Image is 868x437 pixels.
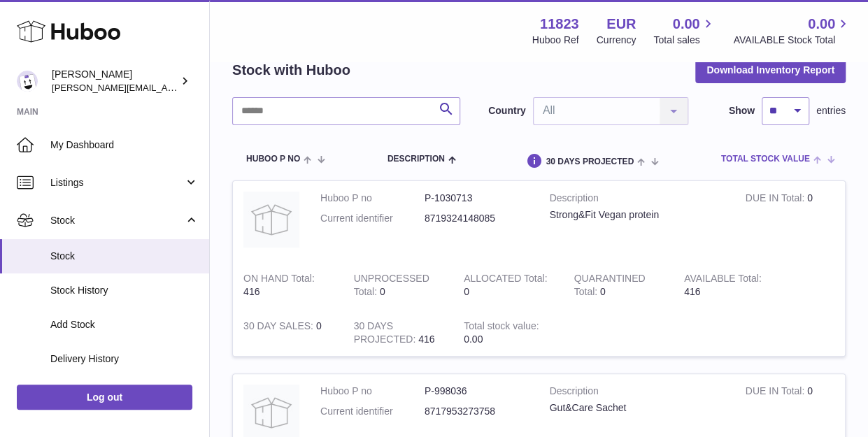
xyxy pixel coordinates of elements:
h2: Stock with Huboo [232,61,350,80]
div: [PERSON_NAME] [52,68,178,94]
dt: Current identifier [320,405,425,418]
label: Country [488,104,526,117]
a: Log out [17,385,192,410]
dd: P-1030713 [425,192,529,205]
span: My Dashboard [50,138,199,152]
dt: Current identifier [320,212,425,225]
label: Show [729,104,755,117]
td: 0 [453,262,564,309]
span: Huboo P no [246,155,300,164]
span: Stock [50,214,184,227]
span: 0.00 [464,334,483,345]
strong: UNPROCESSED Total [354,273,429,301]
div: Strong&Fit Vegan protein [550,208,725,222]
strong: 30 DAY SALES [243,320,316,335]
strong: ALLOCATED Total [464,273,547,287]
strong: 11823 [540,15,579,34]
td: 416 [233,262,343,309]
span: Total stock value [721,155,810,164]
dt: Huboo P no [320,192,425,205]
div: Gut&Care Sachet [550,401,725,415]
img: gianni.rofi@frieslandcampina.com [17,71,38,92]
span: 0.00 [808,15,835,34]
span: Stock History [50,284,199,297]
span: 0 [600,286,606,297]
span: Delivery History [50,352,199,366]
td: 0 [233,309,343,357]
dd: P-998036 [425,385,529,398]
span: 30 DAYS PROJECTED [546,157,634,166]
td: 0 [735,181,846,262]
a: 0.00 Total sales [653,15,716,47]
span: Listings [50,176,184,189]
button: Download Inventory Report [695,57,846,83]
dd: 8719324148085 [425,212,529,225]
strong: Description [550,192,725,208]
span: Description [387,155,445,164]
span: Total sales [653,34,716,47]
strong: AVAILABLE Total [684,273,762,287]
div: Currency [597,34,636,47]
strong: Total stock value [464,320,539,335]
td: 416 [674,262,784,309]
dt: Huboo P no [320,385,425,398]
img: product image [243,192,299,248]
strong: DUE IN Total [746,385,807,400]
span: Add Stock [50,318,199,331]
strong: 30 DAYS PROJECTED [354,320,419,348]
a: 0.00 AVAILABLE Stock Total [733,15,851,47]
span: Stock [50,250,199,263]
strong: DUE IN Total [746,192,807,207]
strong: Description [550,385,725,401]
strong: ON HAND Total [243,273,315,287]
td: 0 [343,262,454,309]
strong: EUR [606,15,636,34]
span: [PERSON_NAME][EMAIL_ADDRESS][DOMAIN_NAME] [52,82,280,93]
span: entries [816,104,846,117]
strong: QUARANTINED Total [574,273,646,301]
span: 0.00 [673,15,700,34]
span: AVAILABLE Stock Total [733,34,851,47]
dd: 8717953273758 [425,405,529,418]
div: Huboo Ref [532,34,579,47]
td: 416 [343,309,454,357]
